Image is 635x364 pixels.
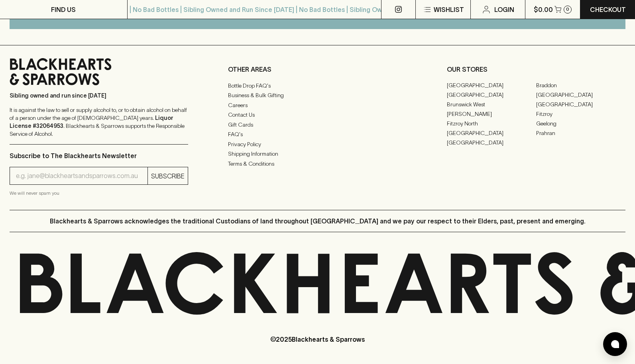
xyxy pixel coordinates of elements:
[50,216,586,226] p: Blackhearts & Sparrows acknowledges the traditional Custodians of land throughout [GEOGRAPHIC_DAT...
[611,340,619,348] img: bubble-icon
[228,100,407,110] a: Careers
[10,151,188,160] p: Subscribe to The Blackhearts Newsletter
[447,109,536,119] a: [PERSON_NAME]
[536,128,625,138] a: Prahran
[447,90,536,100] a: [GEOGRAPHIC_DATA]
[447,80,536,90] a: [GEOGRAPHIC_DATA]
[534,5,553,14] p: $0.00
[447,138,536,147] a: [GEOGRAPHIC_DATA]
[536,80,625,90] a: Braddon
[447,65,625,74] p: OUR STORES
[447,128,536,138] a: [GEOGRAPHIC_DATA]
[151,171,185,181] p: SUBSCRIBE
[447,119,536,128] a: Fitzroy North
[228,120,407,129] a: Gift Cards
[228,129,407,139] a: FAQ's
[228,110,407,119] a: Contact Us
[566,7,569,12] p: 0
[228,149,407,159] a: Shipping Information
[228,65,407,74] p: OTHER AREAS
[536,119,625,128] a: Geelong
[494,5,514,14] p: Login
[536,109,625,119] a: Fitzroy
[590,5,626,14] p: Checkout
[10,189,188,197] p: We will never spam you
[536,100,625,109] a: [GEOGRAPHIC_DATA]
[447,100,536,109] a: Brunswick West
[228,90,407,100] a: Business & Bulk Gifting
[148,167,188,184] button: SUBSCRIBE
[228,81,407,90] a: Bottle Drop FAQ's
[51,5,76,14] p: FIND US
[16,170,147,182] input: e.g. jane@blackheartsandsparrows.com.au
[10,92,188,100] p: Sibling owned and run since [DATE]
[10,106,188,138] p: It is against the law to sell or supply alcohol to, or to obtain alcohol on behalf of a person un...
[434,5,464,14] p: Wishlist
[228,159,407,168] a: Terms & Conditions
[228,139,407,149] a: Privacy Policy
[536,90,625,100] a: [GEOGRAPHIC_DATA]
